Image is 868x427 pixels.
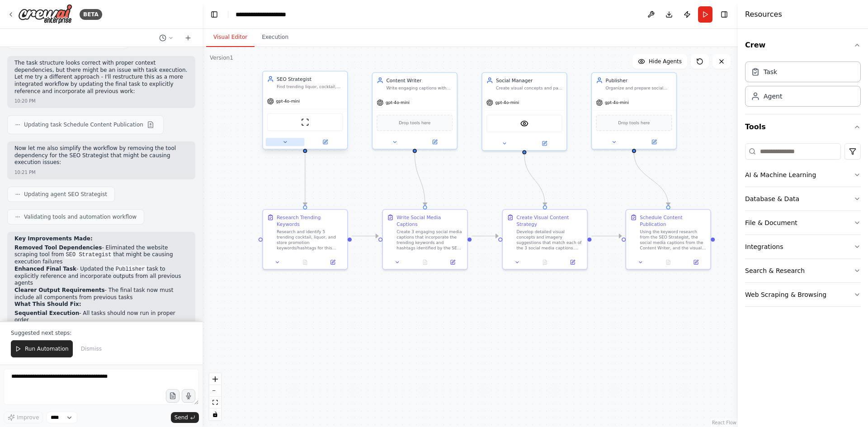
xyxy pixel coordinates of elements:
div: Integrations [745,242,783,251]
button: Web Scraping & Browsing [745,283,861,306]
button: Start a new chat [181,33,195,43]
g: Edge from 5dd7636b-833b-49bb-8f78-368cb64c388a to ab0ad6fa-5c37-4aab-af5d-7676fe59e21a [521,155,548,206]
div: Find trending liquor, cocktail, and store promotion keywords and hashtags for effective social me... [277,84,343,89]
div: React Flow controls [209,373,221,420]
div: Search & Research [745,266,805,275]
button: fit view [209,397,221,408]
div: SEO StrategistFind trending liquor, cocktail, and store promotion keywords and hashtags for effec... [262,72,348,151]
div: Schedule Content PublicationUsing the keyword research from the SEO Strategist, the social media ... [625,209,711,270]
div: Tools [745,140,861,314]
span: Updating agent SEO Strategist [24,191,107,198]
p: The task structure looks correct with proper context dependencies, but there might be an issue wi... [14,60,188,95]
button: No output available [410,258,439,266]
div: Organize and prepare social media posts with optimal scheduling recommendations for maximum reach... [605,85,672,91]
div: Create Visual Content StrategyDevelop detailed visual concepts and imagery suggestions that match... [502,209,588,270]
button: Execution [255,28,296,47]
div: Content WriterWrite engaging captions with SEO keywords and hashtags that drive social media enga... [372,72,458,150]
button: Hide left sidebar [208,8,221,21]
button: Open in side panel [321,258,344,266]
span: Updating task Schedule Content Publication [24,121,143,128]
li: - Eliminated the website scraping tool from that might be causing execution failures [14,244,188,266]
div: Write engaging captions with SEO keywords and hashtags that drive social media engagement for {li... [386,85,453,91]
div: Create visual concepts and pair captions with appropriate imagery suggestions for social media posts [496,85,562,91]
a: React Flow attribution [712,420,736,425]
button: Visual Editor [206,28,255,47]
code: Publisher [114,265,147,273]
p: Suggested next steps: [11,329,192,337]
div: BETA [80,9,102,20]
strong: Clearer Output Requirements [14,287,105,293]
img: VisionTool [520,119,528,127]
g: Edge from 56da3da6-5d18-4c13-acc1-c6c6baa10d79 to bb3619a2-be9f-4253-8b53-40d7c46a4b3e [411,153,429,206]
div: Using the keyword research from the SEO Strategist, the social media captions from the Content Wr... [640,229,706,251]
div: Task [764,67,777,76]
span: gpt-4o-mini [276,99,300,104]
button: Tools [745,114,861,140]
div: File & Document [745,218,797,227]
span: Validating tools and automation workflow [24,213,137,221]
button: Integrations [745,235,861,258]
li: - Updated the task to explicitly reference and incorporate outputs from all previous agents [14,266,188,287]
strong: What This Should Fix: [14,301,81,307]
button: Open in side panel [684,258,708,266]
img: Logo [18,4,72,24]
button: Upload files [166,389,179,403]
g: Edge from ca7b7f21-3f22-4820-8b91-a2a42d3e81d6 to e9a3d0d0-3e51-4a06-9c1b-bc31950cf995 [631,153,672,206]
span: gpt-4o-mini [495,100,519,105]
div: Publisher [605,77,672,84]
div: 10:20 PM [14,98,36,104]
div: Write Social Media Captions [396,214,463,227]
button: No output available [654,258,683,266]
strong: Key Improvements Made: [14,235,93,242]
button: Switch to previous chat [156,33,177,43]
button: zoom out [209,385,221,397]
span: Send [175,414,188,421]
div: Create 3 engaging social media captions that incorporate the trending keywords and hashtags ident... [396,229,463,251]
button: Open in side panel [415,138,454,146]
button: Hide right sidebar [718,8,731,21]
button: Open in side panel [441,258,464,266]
div: Web Scraping & Browsing [745,290,826,299]
li: - All tasks should now run in proper order [14,310,188,324]
h4: Resources [745,9,782,20]
button: Improve [4,412,43,423]
strong: Sequential Execution [14,310,79,316]
button: Open in side panel [306,138,344,146]
div: 10:21 PM [14,169,36,176]
span: Drop tools here [399,119,430,126]
code: SEO Strategist [64,251,113,259]
button: Dismiss [76,340,106,357]
div: Database & Data [745,194,799,203]
button: Crew [745,33,861,58]
strong: Enhanced Final Task [14,266,76,272]
button: zoom in [209,373,221,385]
button: Hide Agents [632,54,687,69]
button: Open in side panel [525,139,564,147]
span: gpt-4o-mini [386,100,410,105]
button: Open in side panel [635,138,674,146]
div: PublisherOrganize and prepare social media posts with optimal scheduling recommendations for maxi... [591,72,677,150]
span: Dismiss [81,345,102,352]
p: Now let me also simplify the workflow by removing the tool dependency for the SEO Strategist that... [14,145,188,166]
button: Search & Research [745,259,861,282]
button: No output available [530,258,559,266]
g: Edge from 30522133-4174-4067-aac3-94e6ce89f960 to bb3619a2-be9f-4253-8b53-40d7c46a4b3e [352,233,378,239]
div: Research and identify 5 trending cocktail, liquor, and store promotion keywords/hashtags for this... [277,229,343,251]
div: Version 1 [210,54,233,61]
button: Database & Data [745,187,861,211]
span: gpt-4o-mini [605,100,629,105]
span: Improve [17,414,39,421]
div: Crew [745,58,861,114]
img: ScrapeWebsiteTool [301,118,309,126]
button: Open in side panel [561,258,584,266]
g: Edge from c6717962-d4b3-4c01-8f32-4d0e1ce6aeb6 to 30522133-4174-4067-aac3-94e6ce89f960 [302,155,308,206]
strong: Removed Tool Dependencies [14,244,102,251]
div: Research Trending Keywords [277,214,343,227]
div: Create Visual Content Strategy [516,214,583,227]
div: Write Social Media CaptionsCreate 3 engaging social media captions that incorporate the trending ... [382,209,467,270]
div: Schedule Content Publication [640,214,706,227]
button: Click to speak your automation idea [182,389,195,403]
div: Social ManagerCreate visual concepts and pair captions with appropriate imagery suggestions for s... [481,72,567,151]
g: Edge from ab0ad6fa-5c37-4aab-af5d-7676fe59e21a to e9a3d0d0-3e51-4a06-9c1b-bc31950cf995 [591,233,622,239]
span: Drop tools here [618,119,650,126]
